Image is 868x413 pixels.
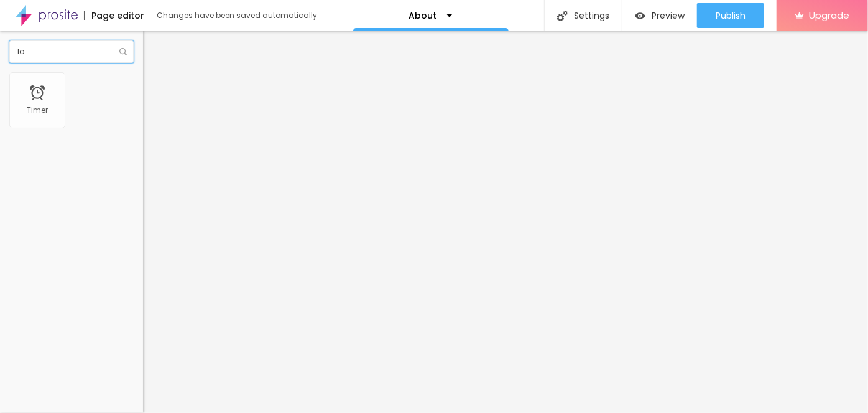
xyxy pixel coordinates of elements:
[84,11,144,20] div: Page editor
[652,11,685,21] span: Preview
[27,106,48,115] div: Timer
[809,10,849,21] span: Upgrade
[143,31,868,413] iframe: Editor
[119,48,127,55] img: Icone
[716,11,746,21] span: Publish
[697,3,764,28] button: Publish
[409,11,437,20] p: About
[557,11,568,21] img: Icone
[622,3,697,28] button: Preview
[157,12,317,19] div: Changes have been saved automatically
[9,40,134,63] input: Search element
[635,11,645,21] img: view-1.svg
